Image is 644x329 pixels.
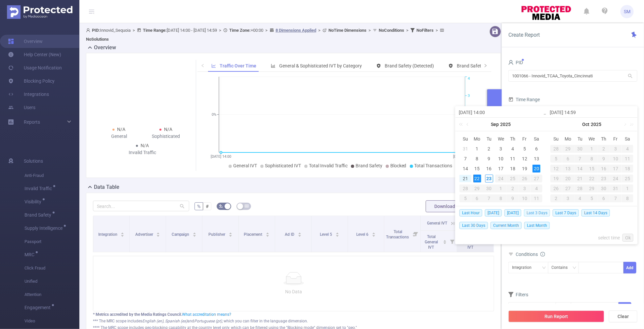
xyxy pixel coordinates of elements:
div: 29 [586,185,598,192]
div: 1 [473,145,481,153]
i: icon: bar-chart [271,63,276,68]
button: Clear [609,310,637,322]
div: 2 [485,145,493,153]
td: October 12, 2025 [550,164,562,174]
span: General & Sophisticated IVT by Category [279,63,362,68]
td: October 26, 2025 [550,184,562,193]
td: October 5, 2025 [550,154,562,164]
a: Usage Notification [8,61,62,74]
div: 13 [533,155,540,163]
td: September 15, 2025 [471,164,483,174]
div: 6 [533,145,540,153]
span: Fr [610,136,622,142]
span: We [586,136,598,142]
span: > [217,28,223,33]
td: October 3, 2025 [519,184,531,193]
td: October 25, 2025 [622,174,633,184]
span: Su [459,136,471,142]
span: Brand Safety (Blocked) [457,63,504,68]
span: Supply Intelligence [24,226,65,230]
td: September 5, 2025 [519,144,531,154]
span: Tu [483,136,495,142]
span: Sophisticated IVT [265,163,301,168]
div: 25 [622,175,633,183]
div: 12 [550,165,562,173]
div: 4 [574,194,586,202]
div: 18 [622,165,633,173]
div: 20 [533,165,540,173]
th: Wed [495,134,507,144]
span: Total Invalid Traffic [309,163,348,168]
div: 24 [610,175,622,183]
div: 26 [550,185,562,192]
span: > [263,28,270,33]
td: September 28, 2025 [550,144,562,154]
span: % [197,204,200,209]
div: 6 [471,194,483,202]
tspan: 3 [468,94,470,98]
td: September 13, 2025 [531,154,542,164]
td: October 28, 2025 [574,184,586,193]
input: Start date [459,108,543,116]
td: September 16, 2025 [483,164,495,174]
h2: Overview [94,44,116,52]
div: 2 [507,185,519,192]
td: October 18, 2025 [622,164,633,174]
td: October 4, 2025 [622,144,633,154]
a: Next year (Control + right) [626,118,635,131]
div: 18 [509,165,517,173]
span: Unified [24,275,79,288]
b: PID: [92,28,100,33]
div: 19 [521,165,529,173]
div: 29 [471,185,483,192]
a: Ok [623,234,633,242]
a: Help Center (New) [8,48,61,61]
span: Traffic Over Time [220,63,256,68]
td: September 25, 2025 [507,174,519,184]
th: Tue [483,134,495,144]
td: October 9, 2025 [598,154,610,164]
span: Last 3 Days [524,209,550,217]
div: 30 [598,185,610,192]
td: October 27, 2025 [562,184,574,193]
span: SM [624,5,630,18]
a: Sep [491,118,500,131]
td: October 2, 2025 [507,184,519,193]
div: 23 [485,175,493,183]
span: [DATE] [485,209,502,217]
span: > [404,28,410,33]
div: 3 [562,194,574,202]
tspan: [DATE] 14:00 [211,154,231,159]
td: September 17, 2025 [495,164,507,174]
div: 14 [461,165,469,173]
b: No Solutions [86,37,109,42]
input: End date [550,108,634,116]
th: Wed [586,134,598,144]
div: Integration [512,262,536,273]
div: 1 [586,145,598,153]
span: Click Fraud [24,262,79,275]
a: Reports [24,115,40,129]
div: 12 [521,155,529,163]
tspan: 4 [468,77,470,81]
a: What accreditation means? [182,312,231,317]
td: October 29, 2025 [586,184,598,193]
a: Last year (Control + left) [458,118,466,131]
td: November 4, 2025 [574,193,586,203]
i: icon: down [542,266,546,270]
td: September 27, 2025 [531,174,542,184]
div: 11 [509,155,517,163]
a: Integrations [8,88,49,101]
div: 31 [461,145,469,153]
div: 7 [483,194,495,202]
div: 1 [495,185,507,192]
div: 2 [598,145,610,153]
span: General IVT [233,163,257,168]
td: September 30, 2025 [574,144,586,154]
td: October 7, 2025 [483,193,495,203]
span: > [434,28,440,33]
td: October 7, 2025 [574,154,586,164]
div: 16 [485,165,493,173]
div: 7 [610,194,622,202]
div: 13 [562,165,574,173]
